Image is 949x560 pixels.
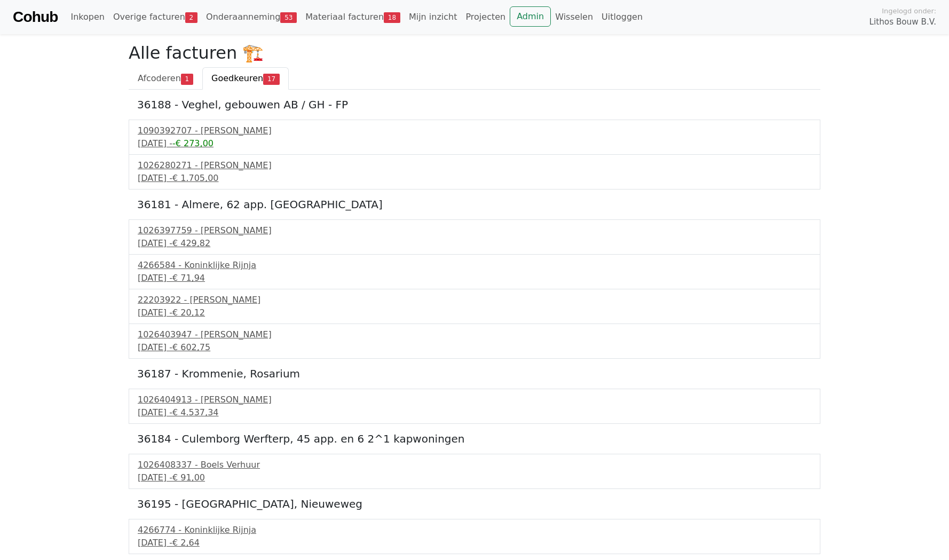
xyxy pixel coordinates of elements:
[172,407,219,417] span: € 4.537,34
[172,342,210,352] span: € 602,75
[138,172,811,185] div: [DATE] -
[384,12,400,23] span: 18
[138,471,811,484] div: [DATE] -
[263,74,280,84] span: 17
[172,538,200,548] span: € 2,64
[129,43,820,63] h2: Alle facturen 🏗️
[461,6,510,28] a: Projecten
[280,12,297,23] span: 53
[138,537,811,549] div: [DATE] -
[138,459,811,471] div: 1026408337 - Boels Verhuur
[109,6,202,28] a: Overige facturen2
[869,16,936,28] span: Lithos Bouw B.V.
[13,4,58,30] a: Cohub
[137,98,812,111] h5: 36188 - Veghel, gebouwen AB / GH - FP
[185,12,197,23] span: 2
[138,524,811,549] a: 4266774 - Koninklijke Rijnja[DATE] -€ 2,64
[129,67,202,90] a: Afcoderen1
[138,73,181,83] span: Afcoderen
[172,273,205,283] span: € 71,94
[137,198,812,211] h5: 36181 - Almere, 62 app. [GEOGRAPHIC_DATA]
[138,137,811,150] div: [DATE] -
[138,328,811,354] a: 1026403947 - [PERSON_NAME][DATE] -€ 602,75
[138,259,811,272] div: 4266584 - Koninklijke Rijnja
[882,6,936,16] span: Ingelogd onder:
[301,6,405,28] a: Materiaal facturen18
[211,73,263,83] span: Goedkeuren
[172,138,213,148] span: -€ 273,00
[405,6,462,28] a: Mijn inzicht
[597,6,647,28] a: Uitloggen
[138,237,811,250] div: [DATE] -
[137,498,812,510] h5: 36195 - [GEOGRAPHIC_DATA], Nieuweweg
[138,524,811,537] div: 4266774 - Koninklijke Rijnja
[202,6,301,28] a: Onderaanneming53
[66,6,108,28] a: Inkopen
[172,472,205,483] span: € 91,00
[138,124,811,150] a: 1090392707 - [PERSON_NAME][DATE] --€ 273,00
[138,294,811,319] a: 22203922 - [PERSON_NAME][DATE] -€ 20,12
[137,432,812,445] h5: 36184 - Culemborg Werfterp, 45 app. en 6 2^1 kapwoningen
[172,307,205,318] span: € 20,12
[138,459,811,484] a: 1026408337 - Boels Verhuur[DATE] -€ 91,00
[138,393,811,406] div: 1026404913 - [PERSON_NAME]
[138,306,811,319] div: [DATE] -
[137,367,812,380] h5: 36187 - Krommenie, Rosarium
[138,159,811,185] a: 1026280271 - [PERSON_NAME][DATE] -€ 1.705,00
[138,272,811,285] div: [DATE] -
[138,259,811,285] a: 4266584 - Koninklijke Rijnja[DATE] -€ 71,94
[138,393,811,419] a: 1026404913 - [PERSON_NAME][DATE] -€ 4.537,34
[138,406,811,419] div: [DATE] -
[138,224,811,250] a: 1026397759 - [PERSON_NAME][DATE] -€ 429,82
[202,67,289,90] a: Goedkeuren17
[138,341,811,354] div: [DATE] -
[551,6,597,28] a: Wisselen
[138,294,811,306] div: 22203922 - [PERSON_NAME]
[172,173,219,183] span: € 1.705,00
[138,124,811,137] div: 1090392707 - [PERSON_NAME]
[138,224,811,237] div: 1026397759 - [PERSON_NAME]
[138,328,811,341] div: 1026403947 - [PERSON_NAME]
[510,6,551,27] a: Admin
[172,238,210,248] span: € 429,82
[138,159,811,172] div: 1026280271 - [PERSON_NAME]
[181,74,193,84] span: 1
